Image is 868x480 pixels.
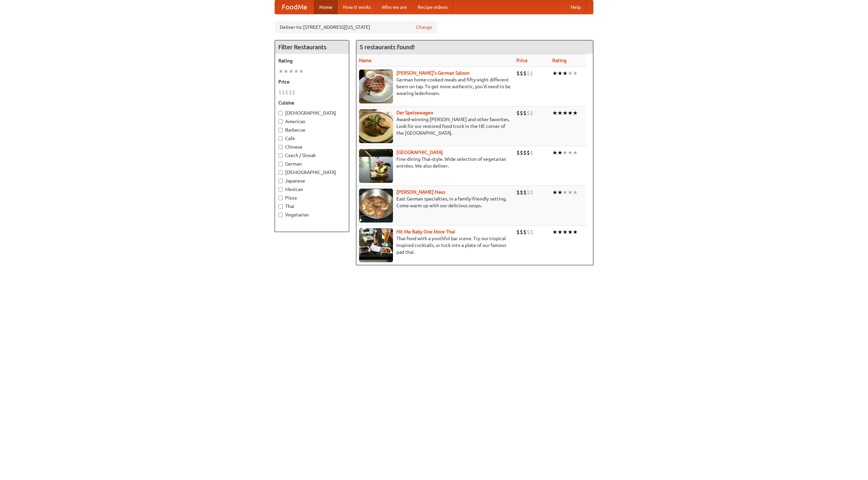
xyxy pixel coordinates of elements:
li: ★ [552,109,557,117]
p: Fine dining Thai-style. Wide selection of vegetarian entrées. We also deliver. [359,156,511,169]
h5: Cuisine [278,99,346,106]
li: $ [527,189,530,196]
li: ★ [563,70,568,77]
label: German [278,160,346,167]
a: [PERSON_NAME]'s German Saloon [396,70,470,76]
label: Vegetarian [278,211,346,218]
li: ★ [557,149,563,156]
li: ★ [568,228,573,236]
input: Japanese [278,179,283,183]
b: Hit Me Baby One More Thai [396,229,455,234]
li: ★ [289,68,294,75]
input: [DEMOGRAPHIC_DATA] [278,111,283,115]
li: ★ [568,70,573,77]
li: $ [530,109,533,117]
label: Cafe [278,135,346,142]
li: $ [530,189,533,196]
li: ★ [573,149,578,156]
li: ★ [568,189,573,196]
input: American [278,119,283,124]
li: $ [530,149,533,156]
a: Home [314,0,338,14]
li: $ [520,149,523,156]
label: American [278,118,346,125]
a: Recipe videos [412,0,453,14]
img: esthers.jpg [359,70,393,103]
label: Barbecue [278,127,346,133]
li: ★ [573,70,578,77]
li: $ [523,189,527,196]
a: Rating [552,58,567,63]
li: $ [520,189,523,196]
li: ★ [563,189,568,196]
li: $ [289,89,292,96]
li: $ [527,149,530,156]
a: How it works [338,0,376,14]
h4: Filter Restaurants [275,40,349,54]
li: $ [520,70,523,77]
a: Name [359,58,372,63]
input: Vegetarian [278,213,283,217]
li: $ [516,189,520,196]
li: $ [530,70,533,77]
input: Chinese [278,145,283,149]
div: Deliver to: [STREET_ADDRESS][US_STATE] [275,21,437,33]
li: $ [516,228,520,236]
h5: Rating [278,57,346,64]
li: ★ [552,149,557,156]
img: kohlhaus.jpg [359,189,393,223]
li: ★ [557,228,563,236]
input: Barbecue [278,128,283,132]
li: $ [527,109,530,117]
li: $ [523,228,527,236]
ng-pluralize: 5 restaurants found! [360,44,415,50]
li: $ [278,89,282,96]
img: babythai.jpg [359,228,393,262]
li: ★ [568,109,573,117]
li: $ [282,89,285,96]
label: Chinese [278,143,346,150]
li: ★ [563,149,568,156]
label: Thai [278,203,346,210]
input: German [278,162,283,166]
li: ★ [573,109,578,117]
li: $ [516,149,520,156]
img: satay.jpg [359,149,393,183]
li: ★ [278,68,283,75]
li: ★ [294,68,299,75]
a: FoodMe [275,0,314,14]
li: $ [523,109,527,117]
li: ★ [563,109,568,117]
li: $ [527,70,530,77]
li: ★ [283,68,289,75]
input: [DEMOGRAPHIC_DATA] [278,170,283,175]
p: Award-winning [PERSON_NAME] and other favorites. Look for our restored food truck in the NE corne... [359,116,511,136]
a: [GEOGRAPHIC_DATA] [396,150,443,155]
li: $ [516,70,520,77]
label: [DEMOGRAPHIC_DATA] [278,169,346,176]
h5: Price [278,78,346,85]
li: $ [292,89,295,96]
li: ★ [552,70,557,77]
li: $ [530,228,533,236]
label: Czech / Slovak [278,152,346,159]
a: Who we are [376,0,412,14]
a: Der Speisewagen [396,110,433,115]
a: [PERSON_NAME] Haus [396,189,445,195]
li: ★ [557,70,563,77]
li: $ [516,109,520,117]
input: Mexican [278,187,283,192]
label: Pizza [278,194,346,201]
p: Thai food with a youthful bar scene. Try our tropical inspired cocktails, or tuck into a plate of... [359,235,511,255]
li: ★ [568,149,573,156]
li: ★ [573,228,578,236]
li: $ [523,149,527,156]
input: Cafe [278,136,283,141]
li: $ [520,228,523,236]
a: Help [565,0,586,14]
input: Czech / Slovak [278,153,283,158]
